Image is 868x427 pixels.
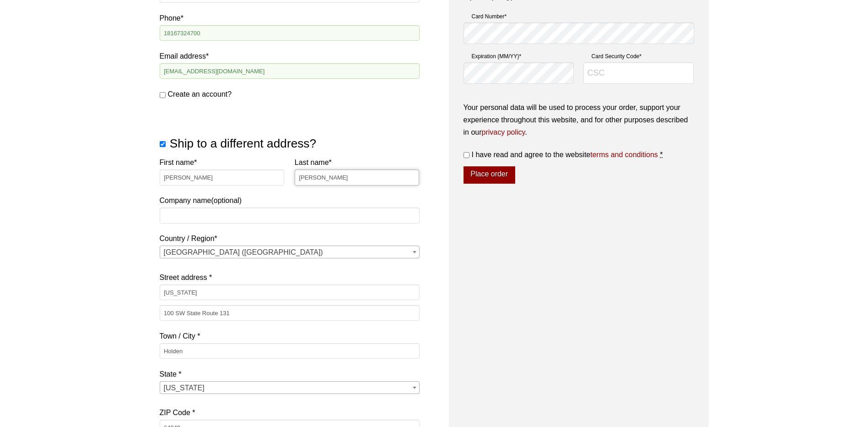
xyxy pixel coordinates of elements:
[170,137,316,150] span: Ship to a different address?
[464,12,694,21] label: Card Number
[160,232,420,245] label: Country / Region
[160,406,420,419] label: ZIP Code
[583,62,694,84] input: CSC
[464,166,515,184] button: Place order
[160,382,419,394] span: Missouri
[160,12,420,24] label: Phone
[211,197,242,204] span: (optional)
[660,151,663,159] abbr: required
[464,52,574,61] label: Expiration (MM/YY)
[160,305,420,321] input: Apartment, suite, unit, etc. (optional)
[160,330,420,342] label: Town / City
[160,92,166,98] input: Create an account?
[464,152,469,158] input: I have read and agree to the websiteterms and conditions *
[168,90,232,98] span: Create an account?
[295,156,420,169] label: Last name
[160,285,420,300] input: House number and street name
[160,246,419,259] span: United States (US)
[160,50,420,62] label: Email address
[590,151,658,159] a: terms and conditions
[160,141,166,147] input: Ship to a different address?
[160,368,420,380] label: State
[583,52,694,61] label: Card Security Code
[464,101,694,139] p: Your personal data will be used to process your order, support your experience throughout this we...
[472,151,658,159] span: I have read and agree to the website
[160,156,285,169] label: First name
[160,271,420,284] label: Street address
[160,246,420,258] span: Country / Region
[160,381,420,394] span: State
[160,156,420,207] label: Company name
[482,128,525,136] a: privacy policy
[464,9,694,92] fieldset: Payment Info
